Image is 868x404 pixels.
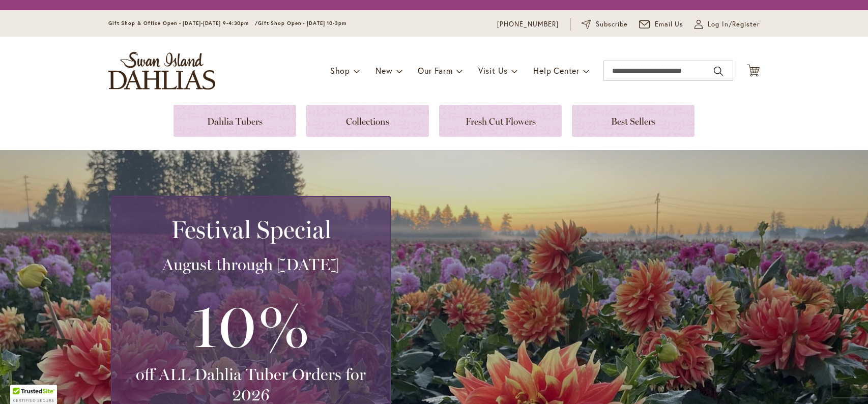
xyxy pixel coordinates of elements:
[655,19,684,30] span: Email Us
[124,215,378,244] h2: Festival Special
[375,65,392,76] span: New
[330,65,350,76] span: Shop
[478,65,508,76] span: Visit Us
[10,385,57,404] div: TrustedSite Certified
[533,65,580,76] span: Help Center
[639,19,684,30] a: Email Us
[708,19,760,30] span: Log In/Register
[124,285,378,364] h3: 10%
[714,63,723,79] button: Search
[582,19,628,30] a: Subscribe
[108,20,258,26] span: Gift Shop & Office Open - [DATE]-[DATE] 9-4:30pm /
[497,19,559,30] a: [PHONE_NUMBER]
[124,254,378,275] h3: August through [DATE]
[596,19,628,30] span: Subscribe
[418,65,452,76] span: Our Farm
[258,20,346,26] span: Gift Shop Open - [DATE] 10-3pm
[695,19,760,30] a: Log In/Register
[108,52,215,90] a: store logo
